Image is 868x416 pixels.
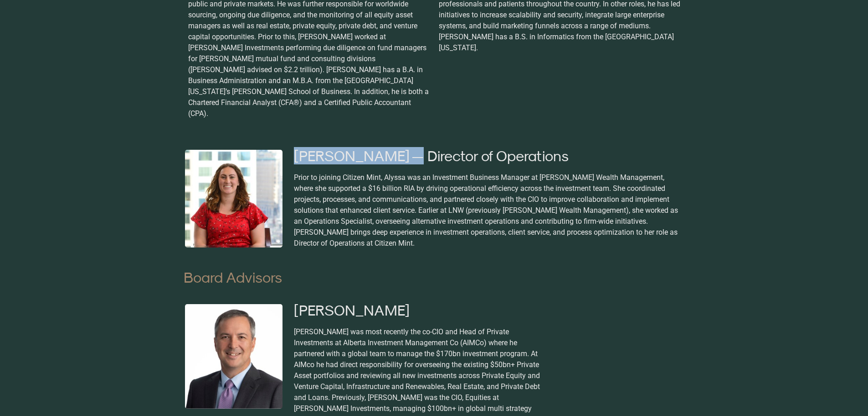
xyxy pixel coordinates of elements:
div: Prior to joining Citizen Mint, Alyssa was an Investment Business Manager at [PERSON_NAME] Wealth ... [294,172,682,249]
h2: [PERSON_NAME] [294,303,682,317]
h2: [PERSON_NAME] — Director of Operations [294,148,682,163]
h2: Board Advisors [184,270,685,284]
